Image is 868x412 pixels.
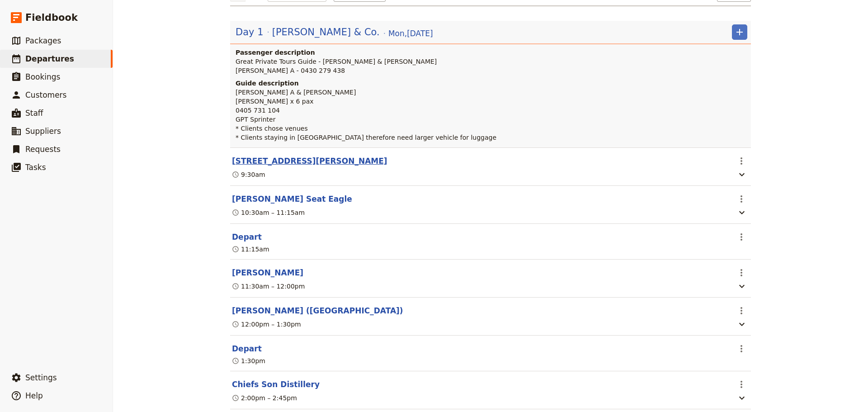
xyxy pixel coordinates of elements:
[232,343,262,354] button: Edit this itinerary item
[734,265,749,280] button: Actions
[734,303,749,318] button: Actions
[232,356,265,365] div: 1:30pm
[734,377,749,392] button: Actions
[25,90,66,99] span: Customers
[25,36,61,45] span: Packages
[232,170,265,179] div: 9:30am
[732,24,747,40] button: Add
[734,341,749,356] button: Actions
[232,320,301,329] div: 12:00pm – 1:30pm
[388,28,433,39] span: Mon , [DATE]
[25,54,74,63] span: Departures
[232,282,305,291] div: 11:30am – 12:00pm
[25,72,60,81] span: Bookings
[734,153,749,169] button: Actions
[236,79,747,88] h4: Guide description
[232,208,305,217] div: 10:30am – 11:15am
[232,305,403,316] button: Edit this itinerary item
[232,232,262,242] button: Edit this itinerary item
[25,163,46,172] span: Tasks
[734,191,749,207] button: Actions
[232,379,320,390] button: Edit this itinerary item
[232,267,303,278] button: Edit this itinerary item
[232,194,352,204] button: Edit this itinerary item
[25,127,61,136] span: Suppliers
[236,57,747,75] p: Great Private Tours Guide - [PERSON_NAME] & [PERSON_NAME] [PERSON_NAME] A - 0430 279 438
[272,25,380,39] span: [PERSON_NAME] & Co.
[236,48,747,57] h4: Passenger description
[25,109,43,118] span: Staff
[25,391,43,400] span: Help
[25,11,78,24] span: Fieldbook
[25,145,61,154] span: Requests
[236,88,747,142] p: [PERSON_NAME] A & [PERSON_NAME] [PERSON_NAME] x 6 pax 0405 731 104 GPT Sprinter * Clients chose v...
[232,156,387,166] button: Edit this itinerary item
[232,245,269,254] div: 11:15am
[232,393,297,403] div: 2:00pm – 2:45pm
[236,25,264,39] span: Day 1
[25,373,57,382] span: Settings
[236,25,433,39] button: Edit day information
[734,229,749,245] button: Actions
